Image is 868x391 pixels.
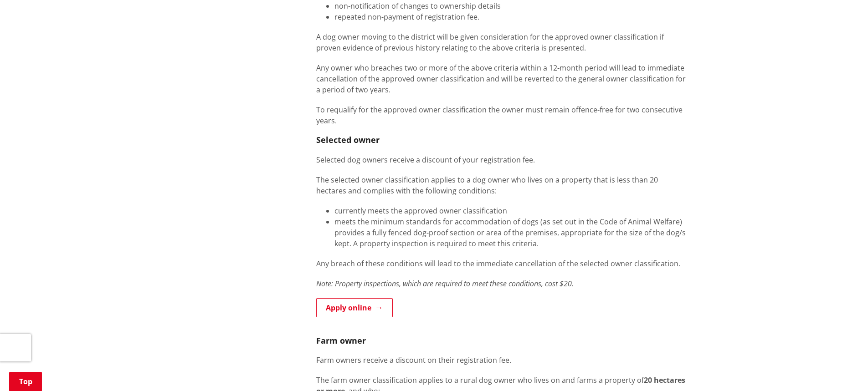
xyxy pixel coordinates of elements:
[316,174,686,196] p: The selected owner classification applies to a dog owner who lives on a property that is less tha...
[316,134,380,145] strong: Selected owner
[826,353,859,386] iframe: Messenger Launcher
[316,62,686,95] p: Any owner who breaches two or more of the above criteria within a 12-month period will lead to im...
[334,0,686,11] li: non-notification of changes to ownership details
[316,298,393,317] a: Apply online
[9,372,42,391] a: Top
[316,154,686,165] p: Selected dog owners receive a discount of your registration fee.
[334,11,686,22] li: repeated non-payment of registration fee.
[334,205,686,216] li: currently meets the approved owner classification
[316,104,686,126] p: To requalify for the approved owner classification the owner must remain offence-free for two con...
[316,31,686,53] p: A dog owner moving to the district will be given consideration for the approved owner classificat...
[316,279,574,289] em: Note: Property inspections, which are required to meet these conditions, cost $20.
[334,216,686,249] li: meets the minimum standards for accommodation of dogs (as set out in the Code of Animal Welfare) ...
[316,258,686,269] p: Any breach of these conditions will lead to the immediate cancellation of the selected owner clas...
[316,355,686,366] p: Farm owners receive a discount on their registration fee.
[316,335,366,346] strong: Farm owner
